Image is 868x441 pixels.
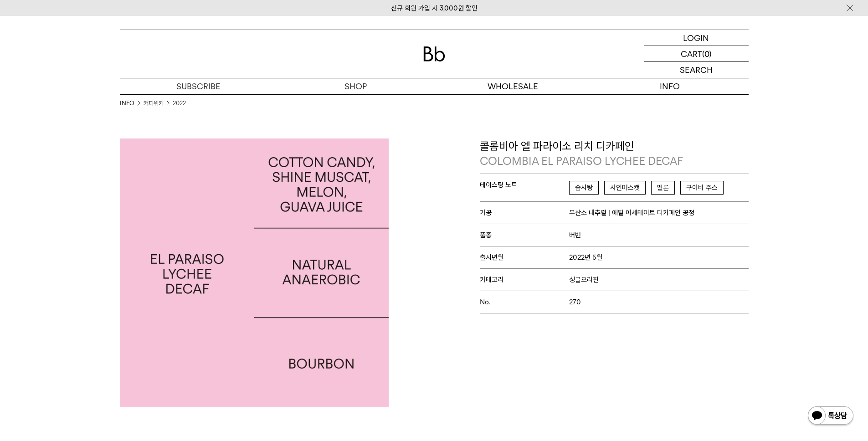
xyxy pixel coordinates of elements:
span: 구아바 주스 [680,181,724,195]
p: SEARCH [680,62,713,78]
p: COLOMBIA EL PARAISO LYCHEE DECAF [480,154,749,169]
span: 테이스팅 노트 [480,181,570,189]
span: 가공 [480,209,570,217]
span: No. [480,298,570,306]
span: 출시년월 [480,253,570,262]
p: 콜롬비아 엘 파라이소 리치 디카페인 [480,138,749,169]
span: 2022년 5월 [569,253,602,262]
a: SUBSCRIBE [120,78,277,94]
p: WHOLESALE [434,78,591,94]
span: 싱글오리진 [569,276,599,284]
p: CART [681,46,702,62]
a: 2022 [173,99,186,108]
a: 커피위키 [144,99,164,108]
img: 콜롬비아 엘 파라이소 리치 디카페인COLOMBIA EL PARAISO LYCHEE DECAF [120,138,389,407]
span: 카테고리 [480,276,570,284]
a: SHOP [277,78,434,94]
p: LOGIN [683,30,709,46]
span: 솜사탕 [569,181,599,195]
p: INFO [591,78,749,94]
span: 버번 [569,231,581,239]
a: LOGIN [644,30,749,46]
img: 로고 [423,46,445,62]
span: 샤인머스캣 [604,181,646,195]
span: 무산소 내추럴 | 에틸 아세테이트 디카페인 공정 [569,209,694,217]
img: 카카오톡 채널 1:1 채팅 버튼 [807,405,854,427]
p: (0) [702,46,712,62]
span: 품종 [480,231,570,239]
li: INFO [120,99,144,108]
a: CART (0) [644,46,749,62]
a: 신규 회원 가입 시 3,000원 할인 [391,4,478,12]
span: 270 [569,298,581,306]
span: 멜론 [651,181,675,195]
